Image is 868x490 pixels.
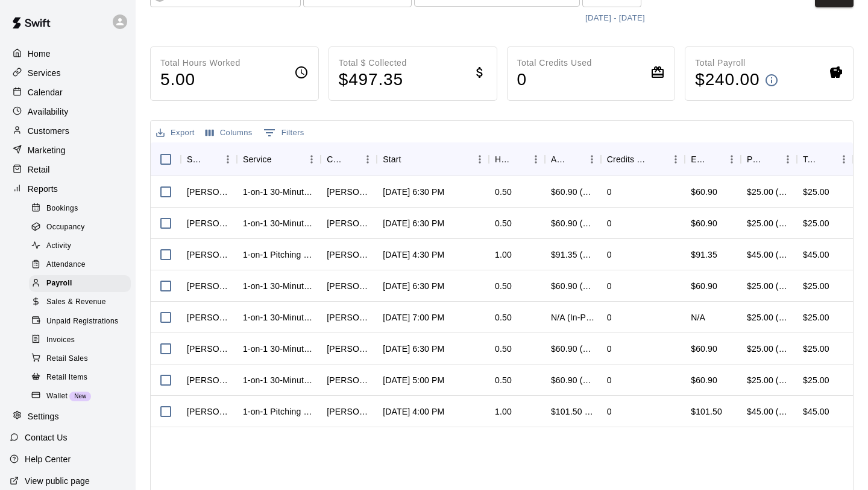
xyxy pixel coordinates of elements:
[545,142,601,176] div: Amount Paid
[607,343,612,355] div: 0
[607,374,612,386] div: 0
[607,142,650,176] div: Credits Used
[327,186,371,198] div: Jason Gwyn
[29,256,136,275] a: Attendance
[10,407,126,425] a: Settings
[667,150,685,168] button: Menu
[29,313,131,330] div: Unpaid Registrations
[685,208,741,239] div: $60.90
[46,259,86,271] span: Attendance
[747,249,791,261] div: $45.00 (Flat)
[695,69,759,91] h4: $ 240.00
[10,103,126,121] a: Availability
[803,406,829,418] div: $45.00
[835,150,853,168] button: Menu
[377,142,489,176] div: Start
[29,387,136,406] a: WalletNew
[29,294,131,311] div: Sales & Revenue
[495,374,512,386] div: 0.50
[495,406,512,418] div: 1.00
[383,217,444,229] div: Oct 1, 2025, 6:30 PM
[10,64,126,82] a: Services
[401,151,418,168] button: Sort
[29,238,131,255] div: Activity
[527,150,545,168] button: Menu
[29,218,136,237] a: Occupancy
[607,280,612,292] div: 0
[803,374,829,386] div: $25.00
[187,280,231,292] div: Noah Winslow
[685,302,741,333] div: N/A
[495,311,512,323] div: 0.50
[327,280,371,292] div: Jason Gwyn
[203,124,256,142] button: Select columns
[243,249,315,261] div: 1-on-1 Pitching Lesson
[327,249,371,261] div: Aaron Addis
[160,57,241,69] p: Total Hours Worked
[29,275,131,292] div: Payroll
[607,406,612,418] div: 0
[551,374,595,386] div: $60.90 (Card)
[741,142,797,176] div: Pay Rate
[10,141,126,159] a: Marketing
[803,343,829,355] div: $25.00
[607,249,612,261] div: 0
[10,161,126,179] a: Retail
[706,151,723,168] button: Sort
[25,431,68,444] p: Contact Us
[747,217,791,229] div: $25.00 (Flat)
[779,150,797,168] button: Menu
[28,183,58,195] p: Reports
[243,406,315,418] div: 1-on-1 Pitching Lesson
[691,142,706,176] div: Effective Price
[29,332,131,349] div: Invoices
[383,280,444,292] div: Sep 22, 2025, 6:30 PM
[187,343,231,355] div: Noah Winslow
[243,186,315,198] div: 1-on-1 30-Minute Lesson
[650,151,667,168] button: Sort
[797,142,853,176] div: Total Pay
[383,311,444,323] div: Sep 15, 2025, 7:00 PM
[685,239,741,270] div: $91.35
[517,69,592,91] h4: 0
[46,221,85,234] span: Occupancy
[46,390,68,402] span: Wallet
[517,57,592,69] p: Total Credits Used
[10,122,126,140] a: Customers
[272,151,289,168] button: Sort
[695,57,779,69] p: Total Payroll
[383,343,444,355] div: Sep 8, 2025, 6:30 PM
[327,406,371,418] div: Brian Caldwell
[582,9,648,28] button: [DATE] - [DATE]
[551,186,595,198] div: $60.90 (Card)
[29,219,131,236] div: Occupancy
[685,142,741,176] div: Effective Price
[383,142,401,176] div: Start
[762,151,779,168] button: Sort
[551,142,566,176] div: Amount Paid
[243,311,315,323] div: 1-on-1 30-Minute Lesson
[29,256,131,273] div: Attendance
[29,200,131,217] div: Bookings
[747,280,791,292] div: $25.00 (Flat)
[243,374,315,386] div: 1-on-1 30-Minute Lesson
[243,142,272,176] div: Service
[383,374,444,386] div: Sep 1, 2025, 5:00 PM
[46,278,72,290] span: Payroll
[46,316,118,328] span: Unpaid Registrations
[383,406,444,418] div: Sep 1, 2025, 4:00 PM
[339,69,407,91] h4: $ 497.35
[607,217,612,229] div: 0
[10,83,126,101] a: Calendar
[495,343,512,355] div: 0.50
[187,249,231,261] div: Noah Winslow
[29,369,131,386] div: Retail Items
[29,368,136,387] a: Retail Items
[551,343,595,355] div: $60.90 (Card)
[551,406,595,418] div: $101.50 (Card)
[551,217,595,229] div: $60.90 (Card)
[495,249,512,261] div: 1.00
